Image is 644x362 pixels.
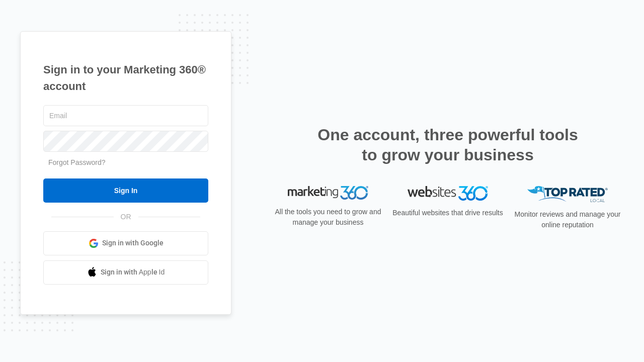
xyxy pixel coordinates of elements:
[48,158,106,166] a: Forgot Password?
[43,260,208,285] a: Sign in with Apple Id
[102,238,164,248] span: Sign in with Google
[511,209,624,230] p: Monitor reviews and manage your online reputation
[43,178,208,203] input: Sign In
[43,61,208,95] h1: Sign in to your Marketing 360® account
[527,186,608,203] img: Top Rated Local
[272,207,384,228] p: All the tools you need to grow and manage your business
[288,186,368,200] img: Marketing 360
[391,208,504,218] p: Beautiful websites that drive results
[114,212,138,222] span: OR
[408,186,488,201] img: Websites 360
[314,125,581,165] h2: One account, three powerful tools to grow your business
[43,105,208,126] input: Email
[101,267,165,278] span: Sign in with Apple Id
[43,231,208,255] a: Sign in with Google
